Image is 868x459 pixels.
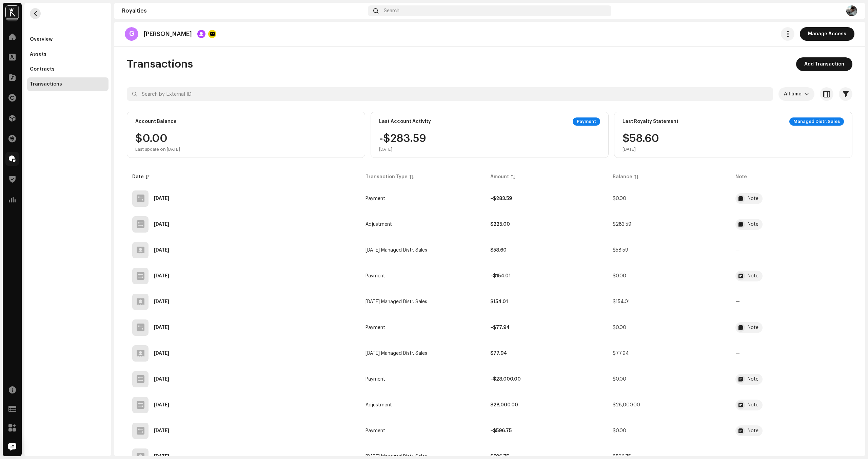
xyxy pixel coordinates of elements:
span: $77.94 [613,351,629,356]
div: Last update on [DATE] [135,147,180,152]
div: Note [748,196,758,201]
re-a-table-badge: — [735,351,740,356]
span: $58.59 [613,248,628,253]
div: Amount [490,173,509,180]
div: Royalties [122,8,365,14]
button: Manage Access [800,27,854,41]
span: You are receiving royalties from Kingsmen Studio [735,193,847,204]
div: Note [748,274,758,278]
re-m-nav-item: Contracts [27,62,108,76]
div: Overview [30,37,53,42]
span: September Adjustments [735,219,847,230]
strong: $28,000.00 [490,403,518,407]
strong: $225.00 [490,222,510,227]
span: $0.00 [613,274,626,278]
span: You are receiving a payment for your reported earnings through Kingsmen Studio [735,374,847,385]
re-a-table-badge: — [735,454,740,459]
strong: $58.60 [490,248,507,253]
span: $596.75 [490,454,509,459]
div: Date [132,173,144,180]
re-m-nav-item: Assets [27,48,108,61]
span: $28,000.00 [613,403,640,407]
span: Payment [366,377,385,382]
re-a-table-badge: — [735,248,740,253]
span: $596.75 [613,454,631,459]
span: You are receiving a royalty from Kingsmen Studio [735,425,847,436]
span: Manage Access [808,27,846,41]
span: All time [784,87,804,101]
span: Payment [366,325,385,330]
div: Aug 18, 2025 [154,325,169,330]
div: Jun 29, 2025 [154,454,169,459]
span: Jun 2025 Managed Distr. Sales [366,454,427,459]
div: Aug 28, 2025 [154,274,169,278]
span: $154.01 [613,299,630,304]
span: Sep 2025 Managed Distr. Sales [366,248,427,253]
div: Jun 30, 2025 [154,428,169,433]
span: $0.00 [613,196,626,201]
span: Jul 2025 Managed Distr. Sales [366,351,427,356]
span: Search [384,8,399,14]
span: $0.00 [613,377,626,382]
div: Assets [30,52,46,57]
span: –$77.94 [490,325,510,330]
span: $0.00 [613,428,626,433]
div: Note [748,325,758,330]
span: Adjustment [366,222,392,227]
span: Transactions [127,57,193,71]
div: Jul 17, 2025 [154,377,169,382]
div: dropdown trigger [804,87,809,101]
img: e7e1c77d-7ac2-4e23-a9aa-5e1bb7bb2ada [846,5,857,16]
div: Note [748,403,758,407]
span: $0.00 [613,325,626,330]
re-a-table-badge: — [735,299,740,304]
div: Note [748,428,758,433]
div: Oct 1, 2025 [154,196,169,201]
p: [PERSON_NAME] [144,31,192,38]
re-m-nav-item: Overview [27,33,108,46]
img: e9e70cf3-c49a-424f-98c5-fab0222053be [5,5,19,19]
div: G [125,27,138,41]
div: Account Balance [135,119,177,124]
span: You are receiving a payment for your reported earnings through Kingsmen Studio [735,322,847,333]
div: Contracts [30,67,55,72]
div: Note [748,222,758,227]
strong: –$154.01 [490,274,511,278]
div: Note [748,377,758,382]
strong: –$283.59 [490,196,512,201]
div: Aug 1, 2025 [154,351,169,356]
span: Add Transaction [804,57,844,71]
strong: $77.94 [490,351,507,356]
span: Payment [366,196,385,201]
span: $154.01 [490,299,508,304]
span: Adjustment [366,403,392,407]
span: Aug 2025 Managed Distr. Sales [366,299,427,304]
strong: –$28,000.00 [490,377,521,382]
span: Payment [366,274,385,278]
div: Last Account Activity [379,119,431,124]
div: Sep 30, 2025 [154,222,169,227]
div: Transactions [30,81,62,87]
div: [DATE] [623,147,659,152]
span: KINGSMEN FZCO - Buyout Agreement N QKHPP-NFDHC-FUHUH-OIMLT - Giga Papaskiri - Lucie From Paris [735,400,847,410]
div: [DATE] [379,147,426,152]
div: Sep 30, 2025 [154,248,169,253]
div: Last Royalty Statement [623,119,678,124]
div: Open Intercom Messenger [4,439,20,455]
re-m-nav-item: Transactions [27,77,108,91]
span: You are receiving a royalties from Kingsmen Studio [735,271,847,281]
div: Managed Distr. Sales [789,117,844,126]
span: Payment [366,428,385,433]
div: Payment [573,117,600,126]
strong: –$596.75 [490,428,512,433]
input: Search by External ID [127,87,773,101]
span: $283.59 [613,222,631,227]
